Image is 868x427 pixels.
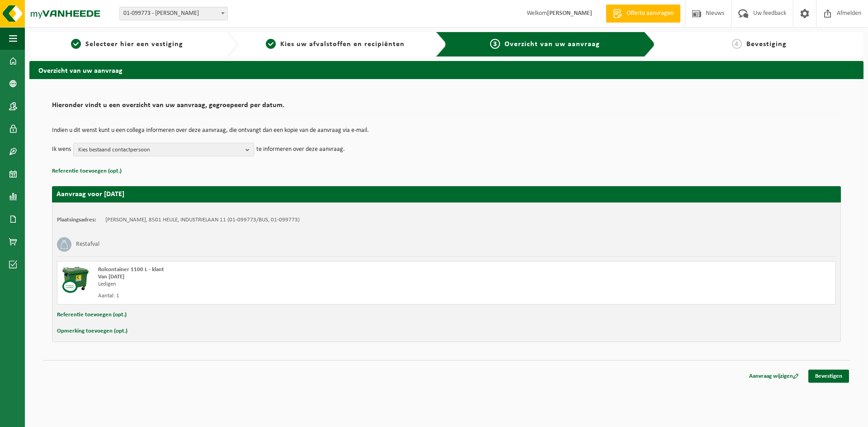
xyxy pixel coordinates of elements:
strong: Plaatsingsadres: [57,217,96,223]
h2: Overzicht van uw aanvraag [29,61,863,79]
strong: [PERSON_NAME] [547,10,592,17]
button: Opmerking toevoegen (opt.) [57,325,127,337]
p: te informeren over deze aanvraag. [256,143,345,156]
img: WB-1100-CU.png [62,266,89,293]
span: Offerte aanvragen [624,9,676,18]
span: Kies bestaand contactpersoon [78,143,242,157]
strong: Van [DATE] [98,274,124,280]
span: Bevestiging [746,41,787,48]
span: 1 [71,39,81,49]
div: Aantal: 1 [98,292,483,300]
span: 2 [266,39,276,49]
a: 2Kies uw afvalstoffen en recipiënten [242,39,428,50]
span: 3 [490,39,500,49]
a: Aanvraag wijzigen [742,370,806,383]
strong: Aanvraag voor [DATE] [57,191,124,198]
span: Selecteer hier een vestiging [85,41,183,48]
span: 01-099773 - COGHE GEERT - HEULE [120,7,227,20]
p: Indien u dit wenst kunt u een collega informeren over deze aanvraag, die ontvangt dan een kopie v... [52,127,841,134]
button: Referentie toevoegen (opt.) [57,309,127,321]
span: Overzicht van uw aanvraag [505,41,600,48]
button: Kies bestaand contactpersoon [73,143,254,156]
a: Bevestigen [808,370,849,383]
span: 4 [732,39,742,49]
div: Ledigen [98,281,483,288]
p: Ik wens [52,143,71,156]
a: 1Selecteer hier een vestiging [34,39,220,50]
span: Rolcontainer 1100 L - klant [98,267,164,272]
td: [PERSON_NAME], 8501 HEULE, INDUSTRIELAAN 11 (01-099773/BUS, 01-099773) [105,216,300,224]
span: Kies uw afvalstoffen en recipiënten [280,41,405,48]
a: Offerte aanvragen [606,5,680,23]
button: Referentie toevoegen (opt.) [52,165,122,177]
h2: Hieronder vindt u een overzicht van uw aanvraag, gegroepeerd per datum. [52,102,841,114]
h3: Restafval [76,237,99,252]
span: 01-099773 - COGHE GEERT - HEULE [119,7,228,20]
